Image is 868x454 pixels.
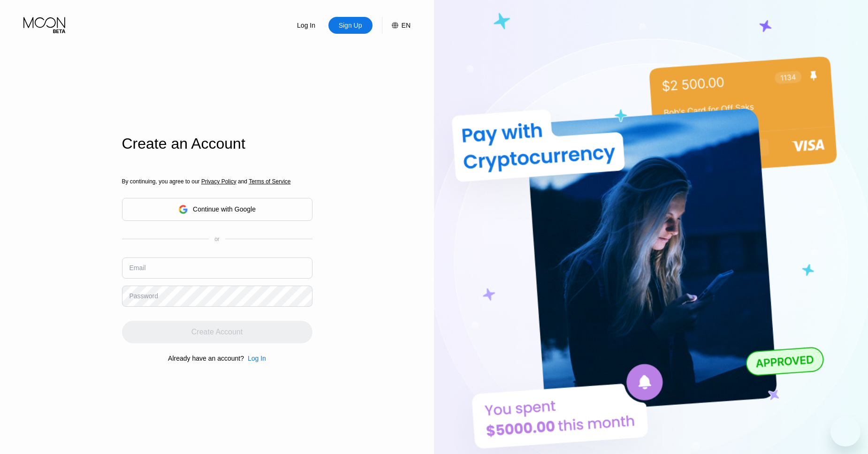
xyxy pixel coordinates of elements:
[248,355,266,362] div: Log In
[249,178,290,185] span: Terms of Service
[193,205,256,213] div: Continue with Google
[382,17,411,34] div: EN
[284,17,328,34] div: Log In
[296,21,316,30] div: Log In
[214,236,220,242] div: or
[236,178,249,185] span: and
[338,21,363,30] div: Sign Up
[402,22,411,29] div: EN
[328,17,373,34] div: Sign Up
[129,292,158,300] div: Password
[122,135,312,152] div: Create an Account
[201,178,236,185] span: Privacy Policy
[129,264,146,272] div: Email
[830,416,860,446] iframe: Button to launch messaging window
[168,355,244,362] div: Already have an account?
[122,178,312,185] div: By continuing, you agree to our
[122,198,312,221] div: Continue with Google
[244,355,266,362] div: Log In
